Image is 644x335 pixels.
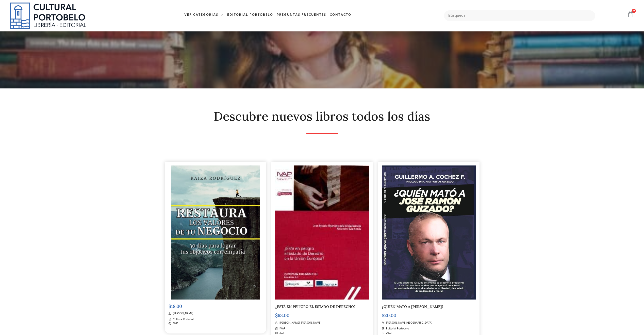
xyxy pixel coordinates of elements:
[382,304,443,309] a: ¿QUIÉN MATÓ A [PERSON_NAME]?
[225,10,275,21] a: Editorial Portobelo
[275,312,289,318] bdi: 63.00
[444,10,595,21] input: Búsqueda
[382,312,384,318] span: $
[169,303,171,309] span: $
[275,10,328,21] a: Preguntas frecuentes
[275,304,356,309] a: ¿ESTÁ EN PELIGRO EL ESTADO DE DERECHO?
[171,165,260,300] img: portada libro Raiza Rodriguez
[165,110,480,123] h2: Descubre nuevos libros todos los días
[627,10,634,18] a: 0
[632,9,636,13] span: 0
[328,10,353,21] a: Contacto
[172,311,193,316] span: [PERSON_NAME]
[385,321,432,325] span: [PERSON_NAME][GEOGRAPHIC_DATA]
[275,165,369,300] img: 9788477776079
[172,322,178,326] span: 2025
[382,165,476,300] img: PORTADA ARMADA COCHEZ_page-0001
[278,321,321,325] span: [PERSON_NAME], [PERSON_NAME]
[382,312,396,318] bdi: 20.00
[183,10,225,21] a: Ver Categorías
[169,303,182,309] bdi: 18.00
[385,327,409,331] span: Editorial Portobelo
[278,327,285,331] span: IVAP
[172,318,195,322] span: Cultural Portobelo
[275,312,278,318] span: $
